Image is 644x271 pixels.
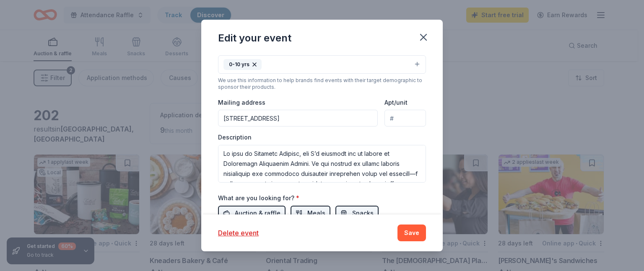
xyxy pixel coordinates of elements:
button: Save [397,225,426,241]
span: Auction & raffle [235,208,280,218]
button: Auction & raffle [218,206,286,221]
label: Apt/unit [384,98,408,107]
input: Enter a US address [218,110,378,126]
button: Meals [291,206,330,221]
span: Meals [307,208,325,218]
div: 0-10 yrs [223,59,262,70]
label: Mailing address [218,98,265,107]
label: Description [218,133,252,142]
input: # [384,110,426,126]
div: Edit your event [218,31,291,45]
div: We use this information to help brands find events with their target demographic to sponsor their... [218,77,426,90]
label: What are you looking for? [218,194,299,202]
textarea: Lo ipsu do Sitametc Adipisc, eli S’d eiusmodt inc ut labore et Doloremagn Aliquaenim Admini. Ve q... [218,145,426,183]
button: Snacks [335,206,379,221]
button: Delete event [218,228,259,238]
span: Snacks [352,208,374,218]
button: 0-10 yrs [218,55,426,74]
